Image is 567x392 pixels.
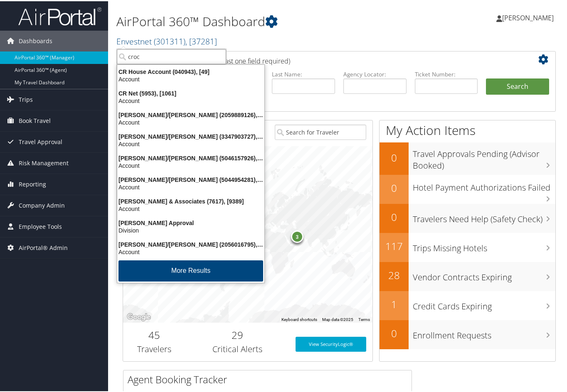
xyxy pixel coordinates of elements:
[112,204,269,211] div: Account
[112,225,269,233] div: Division
[129,327,179,341] h2: 45
[18,5,101,25] img: airportal-logo.png
[496,4,562,29] a: [PERSON_NAME]
[112,196,269,204] div: [PERSON_NAME] & Associates (7617), [9389]
[380,267,409,281] h2: 28
[19,88,33,109] span: Trips
[291,229,303,242] div: 3
[415,69,478,77] label: Ticket Number:
[281,316,317,321] button: Keyboard shortcuts
[486,77,549,94] button: Search
[19,130,62,151] span: Travel Approval
[343,69,407,77] label: Agency Locator:
[128,371,412,385] h2: Agent Booking Tracker
[112,175,269,182] div: [PERSON_NAME]/[PERSON_NAME] (5044954281), [25533]
[380,120,555,138] h1: My Action Items
[116,12,414,29] h1: AirPortal 360™ Dashboard
[380,325,409,339] h2: 0
[112,153,269,161] div: [PERSON_NAME]/[PERSON_NAME] (5046157926), [25531]
[19,173,46,194] span: Reporting
[112,118,269,125] div: Account
[112,218,269,225] div: [PERSON_NAME] Approval
[125,311,153,321] a: Open this area in Google Maps (opens a new window)
[112,139,269,147] div: Account
[380,290,555,319] a: 1Credit Cards Expiring
[112,161,269,168] div: Account
[154,34,185,46] span: ( 301311 )
[413,295,555,311] h3: Credit Cards Expiring
[272,69,335,77] label: Last Name:
[380,209,409,223] h2: 0
[112,132,269,139] div: [PERSON_NAME]/[PERSON_NAME] (3347903727), [19749]
[129,51,513,66] h2: Airtinerary Lookup
[112,67,269,74] div: CR House Account (040943), [49]
[380,238,409,252] h2: 117
[358,316,370,321] a: Terms (opens in new tab)
[192,342,283,354] h3: Critical Alerts
[112,110,269,118] div: [PERSON_NAME]/[PERSON_NAME] (2059889126), [18369]
[380,232,555,261] a: 117Trips Missing Hotels
[112,88,269,96] div: CR Net (5953), [1061]
[125,311,153,321] img: Google
[19,236,68,257] span: AirPortal® Admin
[380,261,555,290] a: 28Vendor Contracts Expiring
[380,149,409,164] h2: 0
[112,74,269,82] div: Account
[413,237,555,253] h3: Trips Missing Hotels
[118,259,263,280] button: More Results
[192,327,283,341] h2: 29
[112,247,269,255] div: Account
[116,34,217,46] a: Envestnet
[322,316,353,321] span: Map data ©2025
[413,324,555,340] h3: Enrollment Requests
[380,174,555,203] a: 0Hotel Payment Authorizations Failed
[275,123,366,139] input: Search for Traveler
[211,55,290,64] span: (at least one field required)
[19,152,69,172] span: Risk Management
[19,29,52,50] span: Dashboards
[19,109,51,130] span: Book Travel
[19,194,65,215] span: Company Admin
[502,12,554,21] span: [PERSON_NAME]
[413,176,555,192] h3: Hotel Payment Authorizations Failed
[380,319,555,348] a: 0Enrollment Requests
[112,240,269,247] div: [PERSON_NAME]/[PERSON_NAME] (2056016795), [19751]
[112,96,269,103] div: Account
[380,203,555,232] a: 0Travelers Need Help (Safety Check)
[413,266,555,282] h3: Vendor Contracts Expiring
[129,342,179,354] h3: Travelers
[413,208,555,224] h3: Travelers Need Help (Safety Check)
[296,336,366,350] a: View SecurityLogic®
[112,182,269,190] div: Account
[380,296,409,310] h2: 1
[380,180,409,194] h2: 0
[117,48,226,63] input: Search Accounts
[19,215,62,236] span: Employee Tools
[380,141,555,173] a: 0Travel Approvals Pending (Advisor Booked)
[185,34,217,46] span: , [ 37281 ]
[413,143,555,170] h3: Travel Approvals Pending (Advisor Booked)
